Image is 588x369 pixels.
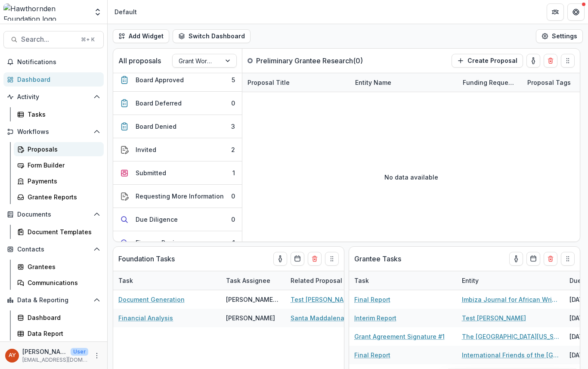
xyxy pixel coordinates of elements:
div: Related Proposal [285,271,393,290]
a: Proposals [14,142,104,156]
button: Calendar [291,252,304,266]
p: [PERSON_NAME] [22,347,67,356]
span: Notifications [17,59,100,66]
div: Proposals [28,145,97,154]
p: All proposals [118,56,161,66]
div: Tasks [28,110,97,119]
button: Drag [561,252,575,266]
div: Andreas Yuíza [9,353,16,358]
div: Due Diligence [136,215,178,224]
button: Search... [3,31,104,48]
button: Open Documents [3,208,104,221]
p: Foundation Tasks [118,254,175,264]
div: 2 [231,145,235,154]
div: Funding Requested [458,73,522,92]
div: Proposal Title [242,78,295,87]
button: Open entity switcher [92,3,104,21]
a: Dashboard [14,310,104,325]
div: Grantees [28,262,97,271]
div: Default [115,7,137,16]
button: toggle-assigned-to-me [509,252,523,266]
div: [PERSON_NAME] [226,313,275,322]
button: Board Deferred0 [113,92,242,115]
div: 5 [232,75,235,84]
button: Delete card [544,252,557,266]
div: Data Report [28,329,97,338]
p: No data available [384,173,438,182]
button: Drag [561,54,575,68]
button: Board Approved5 [113,68,242,92]
a: Grant Agreement Signature #1 [354,332,445,341]
a: Final Report [354,295,390,304]
button: Open Activity [3,90,104,104]
a: Document Templates [14,225,104,239]
button: Calendar [526,252,540,266]
div: Task [113,271,221,290]
p: User [71,348,88,356]
a: International Friends of the [GEOGRAPHIC_DATA] [462,350,559,360]
span: Search... [21,35,76,43]
div: Proposal Title [242,73,350,92]
a: Final Report [354,350,390,360]
button: Finance Review1 [113,231,242,254]
a: Imbiza Journal for African Writing [462,295,559,304]
a: Form Builder [14,158,104,172]
a: The [GEOGRAPHIC_DATA][US_STATE] [462,332,559,341]
div: Task [113,276,138,285]
span: Documents [17,211,90,218]
a: Grantees [14,260,104,274]
div: Task [349,271,457,290]
button: Requesting More Information0 [113,185,242,208]
button: Drag [325,252,339,266]
button: Get Help [567,3,585,21]
button: Submitted1 [113,161,242,185]
button: toggle-assigned-to-me [526,54,540,68]
img: Hawthornden Foundation logo [3,3,88,21]
div: Dashboard [28,313,97,322]
button: Open Workflows [3,125,104,139]
div: Board Denied [136,122,176,131]
div: Funding Requested [458,78,522,87]
div: Entity Name [350,78,396,87]
div: Entity Name [350,73,458,92]
button: Board Denied3 [113,115,242,138]
p: Grantee Tasks [354,254,401,264]
span: Workflows [17,128,90,136]
span: Contacts [17,246,90,253]
div: 1 [232,238,235,247]
a: Tasks [14,107,104,121]
a: Communications [14,276,104,290]
a: Payments [14,174,104,188]
div: Form Builder [28,161,97,170]
div: 0 [231,192,235,201]
div: Document Templates [28,227,97,236]
a: Test [PERSON_NAME] [462,313,526,322]
div: Related Proposal [285,276,347,285]
div: Requesting More Information [136,192,224,201]
a: Grantee Reports [14,190,104,204]
button: Notifications [3,55,104,69]
a: Test [PERSON_NAME] [291,295,355,304]
button: Due Diligence0 [113,208,242,231]
button: Add Widget [113,29,169,43]
button: toggle-assigned-to-me [273,252,287,266]
div: ⌘ + K [79,35,96,44]
div: Entity [457,271,564,290]
div: Board Approved [136,75,184,84]
div: Payments [28,177,97,186]
p: Preliminary Grantee Research ( 0 ) [256,56,363,66]
button: Create Proposal [452,54,523,68]
div: Task Assignee [221,271,285,290]
button: Open Data & Reporting [3,293,104,307]
button: Switch Dashboard [173,29,251,43]
button: Partners [547,3,564,21]
div: Finance Review [136,238,183,247]
div: 3 [231,122,235,131]
button: More [92,350,102,361]
a: Interim Report [354,313,396,322]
